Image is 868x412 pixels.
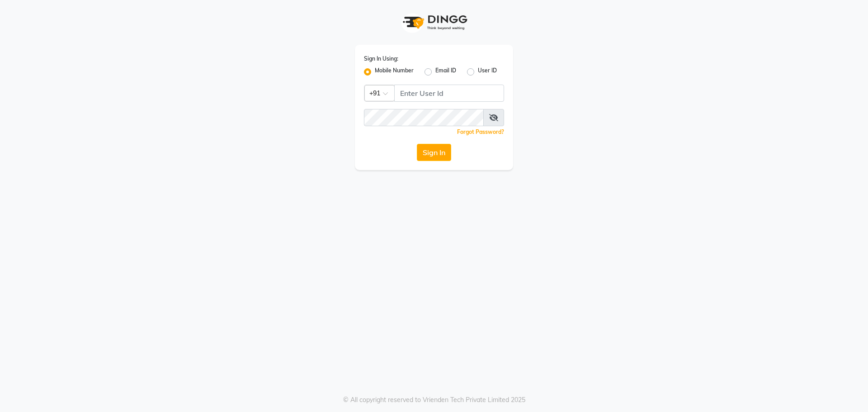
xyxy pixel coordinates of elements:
img: logo1.svg [398,9,470,36]
label: Sign In Using: [364,55,398,63]
label: Mobile Number [375,66,414,77]
label: User ID [478,66,497,77]
input: Username [364,109,484,126]
label: Email ID [435,66,456,77]
a: Forgot Password? [457,128,504,135]
input: Username [394,85,504,102]
button: Sign In [417,144,451,161]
